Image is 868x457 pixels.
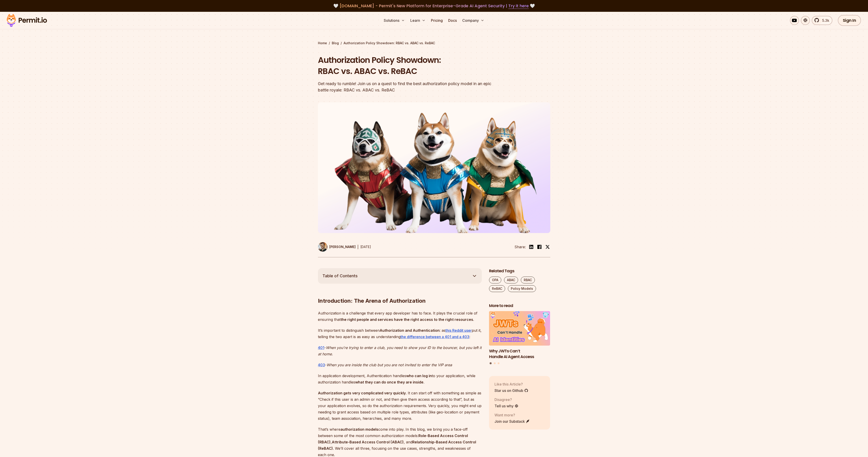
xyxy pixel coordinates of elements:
a: 401 [318,345,324,350]
a: 403 [318,363,325,367]
h1: Authorization Policy Showdown: RBAC vs. ABAC vs. ReBAC [318,54,492,77]
p: - [318,362,482,368]
strong: Role-Based Access Control (RBAC) [318,433,468,444]
img: twitter [545,245,550,249]
span: [DOMAIN_NAME] - Permit's New Platform for Enterprise-Grade AI Agent Security | [339,3,529,9]
time: [DATE] [360,245,371,249]
div: | [357,244,359,250]
img: linkedin [529,244,534,250]
img: Daniel Bass [318,242,327,252]
em: When you're trying to enter a club, you need to show your ID to the bouncer, but you left it at h... [318,345,482,356]
p: . It can start off with something as simple as “Check if this user is an admin or not, and then g... [318,390,482,422]
a: [PERSON_NAME] [318,242,356,252]
a: Home [318,41,327,45]
button: Go to slide 2 [494,362,496,364]
button: Table of Contents [318,268,482,284]
h2: Related Tags [489,268,550,274]
button: Go to slide 3 [498,362,499,364]
p: Like this Article? [494,381,528,387]
h2: Introduction: The Arena of Authorization [318,279,482,305]
button: Go to slide 1 [490,362,492,364]
img: facebook [537,244,542,250]
a: Star us on Github [494,388,528,393]
button: Company [460,16,486,25]
div: Posts [489,311,550,365]
strong: authorization models [340,427,378,432]
strong: Relationship-Based Access Control (ReBAC) [318,440,476,451]
p: Authorization is a challenge that every app developer has to face. It plays the crucial role of e... [318,310,482,323]
a: the difference between a 401 and a 403 [401,334,469,339]
p: Want more? [494,412,530,418]
div: Get ready to rumble! Join us on a quest to find the best authorization policy model in an epic ba... [318,81,492,93]
em: When you are inside the club but you are not invited to enter the VIP area [327,363,452,367]
a: ABAC [504,277,518,283]
a: this Reddit user [445,328,472,333]
a: Tell us why [494,403,519,409]
a: RBAC [521,277,535,283]
a: Sign In [838,15,861,26]
img: Why JWTs Can’t Handle AI Agent Access [489,311,550,346]
a: Policy Models [508,285,536,292]
p: - [318,344,482,357]
a: Docs [446,16,459,25]
div: / / [318,41,550,45]
p: [PERSON_NAME] [329,245,356,249]
a: Join our Substack [494,419,530,424]
a: Pricing [429,16,445,25]
strong: Authorization and Authentication [380,328,440,333]
li: 1 of 3 [489,311,550,359]
a: ReBAC [489,285,505,292]
img: Authorization Policy Showdown: RBAC vs. ABAC vs. ReBAC [318,102,550,233]
a: Blog [332,41,339,45]
a: OPA [489,277,501,283]
span: Table of Contents [322,273,358,279]
button: Learn [408,16,427,25]
strong: Attribute-Based Access Control (ABAC) [332,440,404,444]
strong: the right people and services have the right access to the right resources [341,317,473,322]
p: Disagree? [494,397,519,402]
p: It’s important to distinguish between : as put it, telling the two apart is as easy as understand... [318,327,482,340]
div: 🤍 🤍 [11,3,857,9]
img: Permit logo [5,13,49,28]
li: Share: [514,244,526,250]
h3: Why JWTs Can’t Handle AI Agent Access [489,348,550,360]
strong: Authorization gets very complicated very quickly [318,391,406,395]
p: In application development, Authentication handles to your application, while authorization handl... [318,373,482,385]
strong: who can log in [406,373,432,378]
button: Solutions [382,16,407,25]
a: Try it here [508,3,529,9]
span: 5.3k [819,18,829,23]
h2: More to read [489,303,550,309]
a: Why JWTs Can’t Handle AI Agent AccessWhy JWTs Can’t Handle AI Agent Access [489,311,550,359]
a: 5.3k [812,16,832,25]
strong: what they can do once they are inside [355,380,423,384]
